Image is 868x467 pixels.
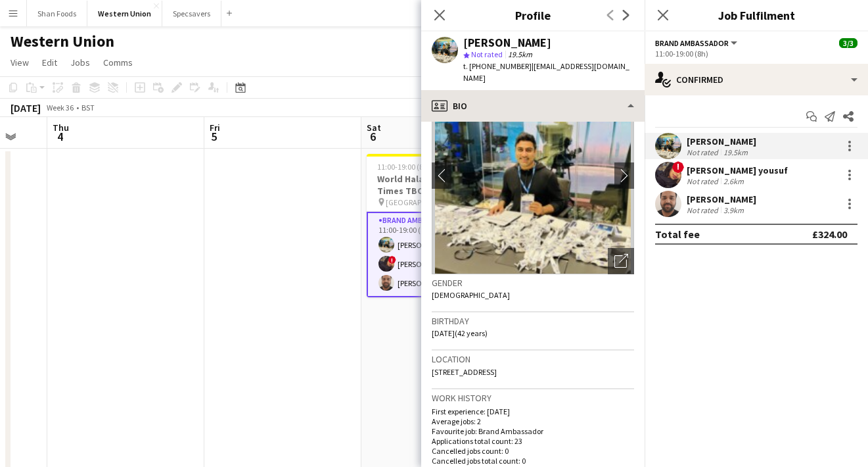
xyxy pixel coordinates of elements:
span: [DATE] (42 years) [432,328,488,338]
a: Comms [98,54,138,71]
span: Fri [210,122,220,134]
span: 11:00-19:00 (8h) [377,162,430,172]
div: Confirmed [645,64,868,95]
div: BST [81,103,95,112]
p: Favourite job: Brand Ambassador [432,426,634,436]
a: Edit [37,54,62,71]
span: 3/3 [839,38,857,48]
h3: World Halal Food Festival--Times TBC [367,173,514,197]
span: 4 [51,129,69,144]
span: [STREET_ADDRESS] [432,367,497,377]
span: View [11,57,29,68]
div: [PERSON_NAME] [687,135,756,147]
span: Week 36 [43,103,76,112]
h3: Birthday [432,315,634,327]
div: 2.6km [721,176,746,186]
div: Not rated [687,205,721,215]
p: Applications total count: 23 [432,436,634,446]
span: ! [388,256,396,264]
div: Not rated [687,147,721,157]
h3: Location [432,353,634,365]
span: 19.5km [505,49,535,59]
span: 5 [208,129,220,144]
span: Comms [103,57,133,68]
span: Sat [367,122,381,134]
img: Crew avatar or photo [432,77,634,274]
app-card-role: Brand Ambassador3/311:00-19:00 (8h)[PERSON_NAME]![PERSON_NAME] yousuf[PERSON_NAME] [367,212,514,297]
a: View [5,54,34,71]
div: [PERSON_NAME] yousuf [687,164,788,176]
h3: Job Fulfilment [645,7,868,24]
div: Bio [421,90,645,122]
span: ! [672,161,684,173]
div: £324.00 [812,228,847,241]
span: Thu [53,122,69,134]
div: [PERSON_NAME] [687,193,756,205]
span: [GEOGRAPHIC_DATA] [386,197,458,207]
p: Cancelled jobs total count: 0 [432,456,634,466]
p: First experience: [DATE] [432,406,634,416]
p: Cancelled jobs count: 0 [432,446,634,456]
div: 11:00-19:00 (8h) [655,49,857,59]
h1: Western Union [11,32,114,51]
app-job-card: 11:00-19:00 (8h)3/3World Halal Food Festival--Times TBC [GEOGRAPHIC_DATA]1 RoleBrand Ambassador3/... [367,154,514,297]
span: 6 [365,129,381,144]
button: Shan Foods [27,1,87,26]
h3: Profile [421,7,645,24]
p: Average jobs: 2 [432,416,634,426]
div: 3.9km [721,205,746,215]
span: [DEMOGRAPHIC_DATA] [432,290,510,300]
button: Brand Ambassador [655,38,739,48]
span: Edit [42,57,57,68]
span: Jobs [70,57,90,68]
button: Western Union [87,1,162,26]
div: [PERSON_NAME] [463,37,551,49]
a: Jobs [65,54,95,71]
span: Brand Ambassador [655,38,729,48]
button: Specsavers [162,1,221,26]
h3: Work history [432,392,634,404]
div: Total fee [655,228,700,241]
span: | [EMAIL_ADDRESS][DOMAIN_NAME] [463,61,629,83]
div: [DATE] [11,101,41,114]
div: 19.5km [721,147,750,157]
div: Not rated [687,176,721,186]
span: t. [PHONE_NUMBER] [463,61,532,71]
div: Open photos pop-in [608,248,634,274]
span: Not rated [471,49,503,59]
h3: Gender [432,277,634,289]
